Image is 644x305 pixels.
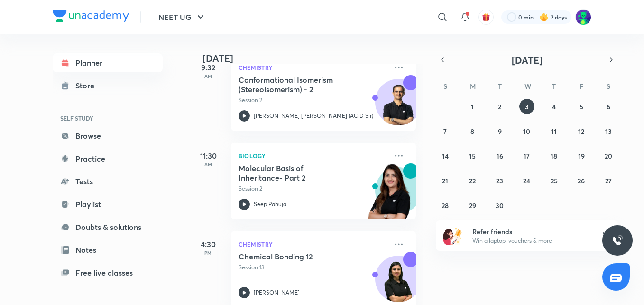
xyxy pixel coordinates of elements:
[442,152,449,161] abbr: September 14, 2025
[53,10,129,24] a: Company Logo
[189,150,227,162] h5: 11:30
[519,124,534,139] button: September 10, 2025
[189,238,227,250] h5: 4:30
[438,198,453,213] button: September 28, 2025
[239,263,387,272] p: Session 13
[189,62,227,73] h5: 9:32
[53,76,163,95] a: Store
[471,102,474,111] abbr: September 1, 2025
[546,124,561,139] button: September 11, 2025
[376,84,421,130] img: Avatar
[469,176,476,185] abbr: September 22, 2025
[469,152,476,161] abbr: September 15, 2025
[189,73,227,79] p: AM
[601,173,616,188] button: September 27, 2025
[546,173,561,188] button: September 25, 2025
[523,176,530,185] abbr: September 24, 2025
[469,201,476,210] abbr: September 29, 2025
[498,102,501,111] abbr: September 2, 2025
[496,201,504,210] abbr: September 30, 2025
[53,240,163,259] a: Notes
[519,99,534,114] button: September 3, 2025
[492,99,507,114] button: September 2, 2025
[472,227,589,237] h6: Refer friends
[551,152,557,161] abbr: September 18, 2025
[551,127,557,136] abbr: September 11, 2025
[239,62,387,73] p: Chemistry
[574,124,589,139] button: September 12, 2025
[239,163,357,182] h5: Molecular Basis of Inheritance- Part 2
[605,152,612,161] abbr: September 20, 2025
[496,176,503,185] abbr: September 23, 2025
[574,99,589,114] button: September 5, 2025
[539,12,549,22] img: streak
[519,173,534,188] button: September 24, 2025
[492,173,507,188] button: September 23, 2025
[254,288,300,297] p: [PERSON_NAME]
[239,252,357,261] h5: Chemical Bonding 12
[53,218,163,237] a: Doubts & solutions
[578,127,584,136] abbr: September 12, 2025
[443,82,447,91] abbr: Sunday
[574,173,589,188] button: September 26, 2025
[478,10,494,25] button: avatar
[482,13,490,21] img: avatar
[239,184,387,193] p: Session 2
[465,198,480,213] button: September 29, 2025
[492,198,507,213] button: September 30, 2025
[524,82,531,91] abbr: Wednesday
[524,152,530,161] abbr: September 17, 2025
[472,237,589,245] p: Win a laptop, vouchers & more
[438,148,453,163] button: September 14, 2025
[239,150,387,162] p: Biology
[574,148,589,163] button: September 19, 2025
[75,80,100,91] div: Store
[601,148,616,163] button: September 20, 2025
[53,53,163,72] a: Planner
[575,9,591,25] img: Kaushiki Srivastava
[53,110,163,126] h6: SELF STUDY
[443,226,462,245] img: referral
[498,82,502,91] abbr: Tuesday
[525,102,529,111] abbr: September 3, 2025
[465,99,480,114] button: September 1, 2025
[552,102,556,111] abbr: September 4, 2025
[465,124,480,139] button: September 8, 2025
[523,127,530,136] abbr: September 10, 2025
[53,172,163,191] a: Tests
[612,235,623,246] img: ttu
[189,250,227,256] p: PM
[53,126,163,145] a: Browse
[449,53,605,67] button: [DATE]
[53,10,129,22] img: Company Logo
[470,82,476,91] abbr: Monday
[601,124,616,139] button: September 13, 2025
[601,99,616,114] button: September 6, 2025
[465,173,480,188] button: September 22, 2025
[546,148,561,163] button: September 18, 2025
[492,148,507,163] button: September 16, 2025
[578,152,585,161] abbr: September 19, 2025
[364,163,416,229] img: unacademy
[552,82,556,91] abbr: Thursday
[254,112,373,120] p: [PERSON_NAME] [PERSON_NAME] (ACiD Sir)
[492,124,507,139] button: September 9, 2025
[551,176,558,185] abbr: September 25, 2025
[519,148,534,163] button: September 17, 2025
[470,127,474,136] abbr: September 8, 2025
[53,263,163,282] a: Free live classes
[580,82,583,91] abbr: Friday
[578,176,585,185] abbr: September 26, 2025
[438,124,453,139] button: September 7, 2025
[607,82,610,91] abbr: Saturday
[254,200,286,209] p: Seep Pahuja
[443,127,447,136] abbr: September 7, 2025
[607,102,610,111] abbr: September 6, 2025
[239,75,357,94] h5: Conformational Isomerism (Stereoisomerism) - 2
[239,96,387,105] p: Session 2
[153,8,212,27] button: NEET UG
[442,176,448,185] abbr: September 21, 2025
[605,127,612,136] abbr: September 13, 2025
[605,176,612,185] abbr: September 27, 2025
[498,127,502,136] abbr: September 9, 2025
